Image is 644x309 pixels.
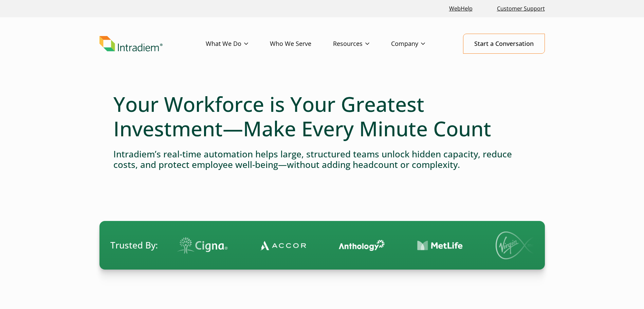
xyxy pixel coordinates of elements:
[391,34,447,54] a: Company
[416,240,462,251] img: Contact Center Automation MetLife Logo
[113,149,531,170] h4: Intradiem’s real-time automation helps large, structured teams unlock hidden capacity, reduce cos...
[270,34,333,54] a: Who We Serve
[113,92,531,141] h1: Your Workforce is Your Greatest Investment—Make Every Minute Count
[333,34,391,54] a: Resources
[206,34,270,54] a: What We Do
[99,36,206,52] a: Link to homepage of Intradiem
[110,239,158,252] span: Trusted By:
[99,36,163,52] img: Intradiem
[259,240,305,251] img: Contact Center Automation Accor Logo
[495,231,542,259] img: Virgin Media logo.
[463,34,545,54] a: Start a Conversation
[446,1,475,16] a: Link opens in a new window
[494,1,548,16] a: Customer Support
